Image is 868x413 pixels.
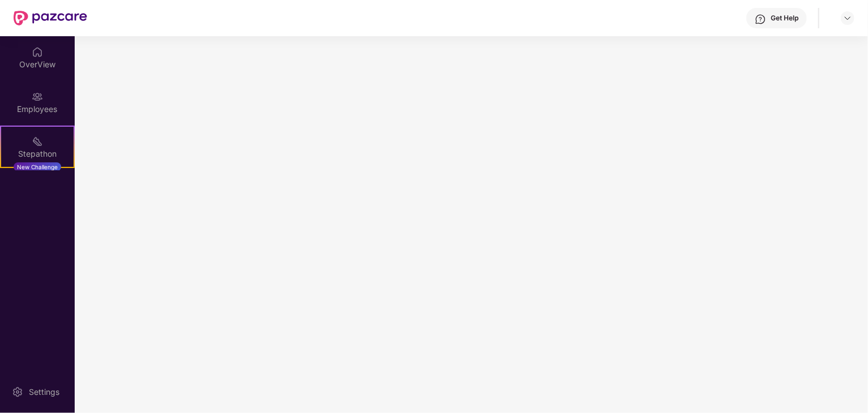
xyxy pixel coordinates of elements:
img: svg+xml;base64,PHN2ZyBpZD0iRHJvcGRvd24tMzJ4MzIiIHhtbG5zPSJodHRwOi8vd3d3LnczLm9yZy8yMDAwL3N2ZyIgd2... [843,14,852,23]
div: Stepathon [1,148,74,160]
div: Get Help [771,14,798,23]
img: New Pazcare Logo [14,11,87,25]
img: svg+xml;base64,PHN2ZyBpZD0iSG9tZSIgeG1sbnM9Imh0dHA6Ly93d3cudzMub3JnLzIwMDAvc3ZnIiB3aWR0aD0iMjAiIG... [32,46,43,58]
img: svg+xml;base64,PHN2ZyBpZD0iU2V0dGluZy0yMHgyMCIgeG1sbnM9Imh0dHA6Ly93d3cudzMub3JnLzIwMDAvc3ZnIiB3aW... [12,386,23,398]
img: svg+xml;base64,PHN2ZyBpZD0iRW1wbG95ZWVzIiB4bWxucz0iaHR0cDovL3d3dy53My5vcmcvMjAwMC9zdmciIHdpZHRoPS... [32,91,43,102]
div: Settings [25,386,63,398]
img: svg+xml;base64,PHN2ZyB4bWxucz0iaHR0cDovL3d3dy53My5vcmcvMjAwMC9zdmciIHdpZHRoPSIyMSIgaGVpZ2h0PSIyMC... [32,136,43,147]
img: svg+xml;base64,PHN2ZyBpZD0iSGVscC0zMngzMiIgeG1sbnM9Imh0dHA6Ly93d3cudzMub3JnLzIwMDAvc3ZnIiB3aWR0aD... [755,14,766,25]
div: New Challenge [14,162,61,171]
